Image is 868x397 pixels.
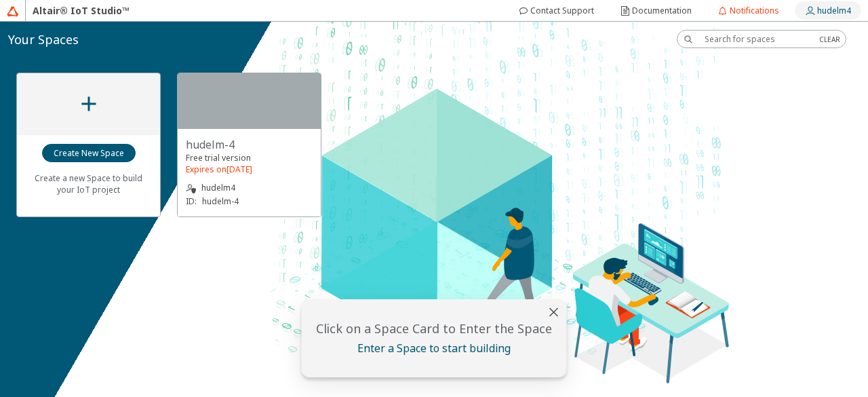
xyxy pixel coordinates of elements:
unity-typography: Click on a Space Card to Enter the Space [310,320,559,337]
p: hudelm-4 [202,195,239,207]
p: ID: [186,195,197,207]
unity-typography: Create a new Space to build your IoT project [25,163,152,204]
unity-typography: hudelm4 [186,181,313,195]
unity-typography: Free trial version [186,152,313,164]
unity-typography: Enter a Space to start building [310,341,559,356]
unity-typography: Expires on [DATE] [186,164,313,175]
unity-typography: hudelm-4 [186,137,313,152]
